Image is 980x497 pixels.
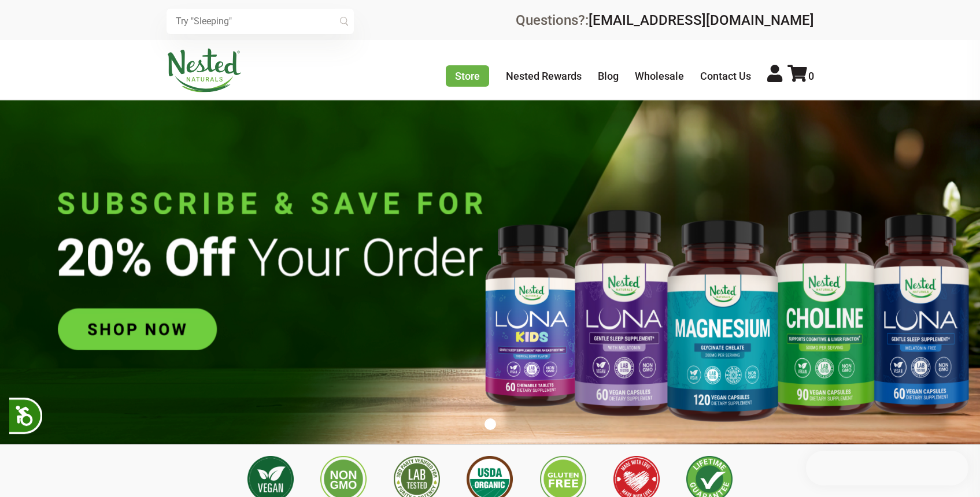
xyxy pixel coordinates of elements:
span: 0 [808,70,814,82]
img: Nested Naturals [167,49,242,92]
iframe: Button to open loyalty program pop-up [806,451,968,485]
input: Try "Sleeping" [167,9,354,34]
a: Blog [598,70,619,82]
a: [EMAIL_ADDRESS][DOMAIN_NAME] [589,12,814,28]
a: Contact Us [700,70,751,82]
div: Questions?: [516,13,814,27]
a: Wholesale [635,70,684,82]
a: Store [446,65,489,87]
button: 1 of 1 [485,418,496,430]
a: Nested Rewards [506,70,582,82]
a: 0 [787,70,814,82]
